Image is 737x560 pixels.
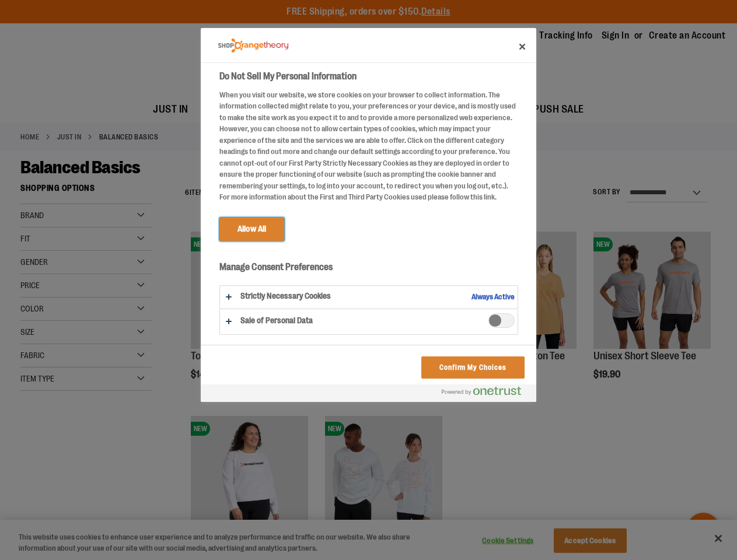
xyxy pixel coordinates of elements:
[219,261,518,279] h3: Manage Consent Preferences
[442,386,521,395] img: Powered by OneTrust Opens in a new Tab
[421,356,525,379] button: Confirm My Choices
[219,89,518,203] div: When you visit our website, we store cookies on your browser to collect information. The informat...
[201,28,536,402] div: Preference center
[509,34,535,60] button: Close
[218,38,288,53] img: Company Logo
[201,28,536,402] div: Do Not Sell My Personal Information
[218,34,288,57] div: Company Logo
[488,313,515,328] span: Sale of Personal Data
[442,386,530,401] a: Powered by OneTrust Opens in a new Tab
[219,218,284,241] button: Allow All
[219,69,518,83] h2: Do Not Sell My Personal Information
